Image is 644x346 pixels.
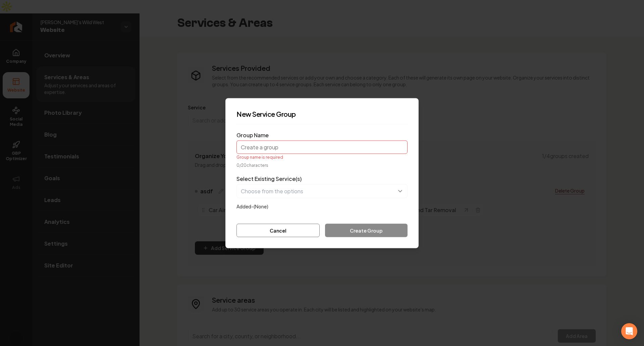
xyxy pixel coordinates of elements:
label: Added- (None) [236,203,268,209]
div: Group name is required [236,154,408,160]
h2: New Service Group [236,109,408,118]
div: 0 / 20 characters [236,162,408,168]
label: Group Name [236,131,269,138]
button: Cancel [236,224,320,237]
label: Select Existing Service(s) [236,175,302,183]
input: Create a group [236,140,408,154]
